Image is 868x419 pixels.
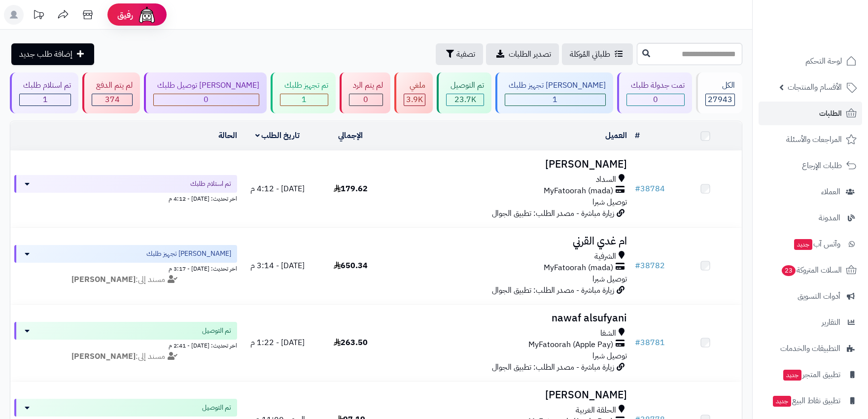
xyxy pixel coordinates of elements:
[788,80,842,94] span: الأقسام والمنتجات
[391,236,626,247] h3: ام غدي القرني
[43,94,48,105] span: 1
[280,80,328,91] div: تم تجهيز طلبك
[493,72,615,113] a: [PERSON_NAME] تجهيز طلبك 1
[627,94,684,105] div: 0
[363,94,368,105] span: 0
[759,180,862,204] a: العملاء
[635,260,640,272] span: #
[786,133,842,146] span: المراجعات والأسئلة
[653,94,658,105] span: 0
[592,350,627,362] span: توصيل شبرا
[553,94,557,105] span: 1
[117,9,133,21] span: رفيق
[635,260,665,272] a: #38782
[250,337,305,349] span: [DATE] - 1:22 م
[780,342,840,355] span: التطبيقات والخدمات
[204,94,208,105] span: 0
[92,94,132,105] div: 374
[509,48,551,60] span: تصدير الطلبات
[71,350,136,362] strong: [PERSON_NAME]
[80,72,141,113] a: لم يتم الدفع 374
[805,54,842,68] span: لوحة التحكم
[391,159,626,170] h3: [PERSON_NAME]
[391,313,626,324] h3: nawaf alsufyani
[781,263,842,277] span: السلات المتروكة
[802,159,842,173] span: طلبات الإرجاع
[492,361,614,373] span: زيارة مباشرة - مصدر الطلب: تطبيق الجوال
[202,403,231,413] span: تم التوصيل
[708,94,732,105] span: 27943
[592,273,627,285] span: توصيل شبرا
[528,339,613,350] span: MyFatoorah (Apple Pay)
[14,263,237,273] div: اخر تحديث: [DATE] - 3:17 م
[338,130,363,141] a: الإجمالي
[446,80,484,91] div: تم التوصيل
[349,94,382,105] div: 0
[154,94,259,105] div: 0
[250,183,305,195] span: [DATE] - 4:12 م
[822,315,840,329] span: التقارير
[334,183,368,195] span: 179.62
[801,26,859,47] img: logo-2.png
[772,394,840,408] span: تطبيق نقاط البيع
[456,48,475,60] span: تصفية
[7,351,244,362] div: مسند إلى:
[694,72,744,113] a: الكل27943
[302,94,307,105] span: 1
[11,43,94,65] a: إضافة طلب جديد
[570,48,610,60] span: طلباتي المُوكلة
[594,251,616,262] span: الشرفية
[505,94,605,105] div: 1
[782,265,796,276] span: 23
[406,94,423,105] span: 3.9K
[19,80,71,91] div: تم استلام طلبك
[20,94,70,105] div: 1
[635,337,665,349] a: #38781
[71,274,136,285] strong: [PERSON_NAME]
[819,211,840,225] span: المدونة
[819,106,842,120] span: الطلبات
[635,183,665,195] a: #38784
[391,389,626,401] h3: [PERSON_NAME]
[794,239,812,250] span: جديد
[759,206,862,230] a: المدونة
[435,72,493,113] a: تم التوصيل 23.7K
[436,43,483,65] button: تصفية
[14,340,237,350] div: اخر تحديث: [DATE] - 2:41 م
[605,130,627,141] a: العميل
[759,128,862,151] a: المراجعات والأسئلة
[8,72,80,113] a: تم استلام طلبك 1
[349,80,383,91] div: لم يتم الرد
[759,363,862,386] a: تطبيق المتجرجديد
[705,80,735,91] div: الكل
[153,80,259,91] div: [PERSON_NAME] توصيل طلبك
[576,405,616,416] span: الحلقة الغربية
[759,284,862,308] a: أدوات التسويق
[146,249,231,259] span: [PERSON_NAME] تجهيز طلبك
[250,260,305,272] span: [DATE] - 3:14 م
[218,130,237,141] a: الحالة
[544,185,613,197] span: MyFatoorah (mada)
[492,208,614,219] span: زيارة مباشرة - مصدر الطلب: تطبيق الجوال
[635,130,640,141] a: #
[142,72,269,113] a: [PERSON_NAME] توصيل طلبك 0
[505,80,606,91] div: [PERSON_NAME] تجهيز طلبك
[793,237,840,251] span: وآتس آب
[759,311,862,334] a: التقارير
[269,72,337,113] a: تم تجهيز طلبك 1
[783,370,801,381] span: جديد
[492,284,614,296] span: زيارة مباشرة - مصدر الطلب: تطبيق الجوال
[562,43,633,65] a: طلباتي المُوكلة
[454,94,476,105] span: 23.7K
[600,328,616,339] span: الشفا
[759,154,862,177] a: طلبات الإرجاع
[596,174,616,185] span: السداد
[19,48,72,60] span: إضافة طلب جديد
[334,260,368,272] span: 650.34
[782,368,840,382] span: تطبيق المتجر
[592,196,627,208] span: توصيل شبرا
[334,337,368,349] span: 263.50
[759,337,862,360] a: التطبيقات والخدمات
[26,5,51,27] a: تحديثات المنصة
[280,94,327,105] div: 1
